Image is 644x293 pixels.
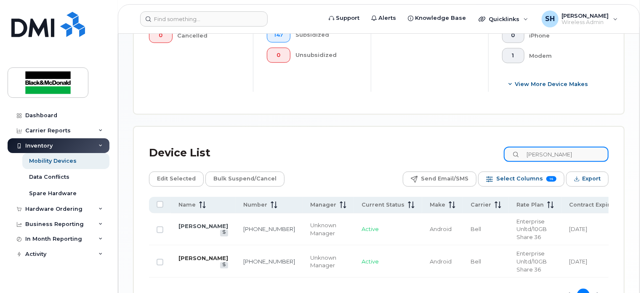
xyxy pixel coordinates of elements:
[140,11,268,27] input: Find something...
[515,80,588,88] span: View More Device Makes
[562,19,609,26] span: Wireless Admin
[362,258,379,265] span: Active
[530,28,596,43] div: iPhone
[362,226,379,232] span: Active
[516,218,547,240] span: Enterprise Unltd/10GB Share 36
[516,201,544,209] span: Rate Plan
[220,230,228,236] a: View Last Bill
[310,221,346,237] div: Unknown Manager
[243,258,295,265] a: [PHONE_NUMBER]
[546,176,556,182] span: 16
[509,52,517,59] span: 1
[489,16,519,22] span: Quicklinks
[295,48,357,63] div: Unsubsidized
[562,12,609,19] span: [PERSON_NAME]
[402,10,472,27] a: Knowledge Base
[496,172,543,185] span: Select Columns
[156,32,165,39] span: 0
[403,172,476,187] button: Send Email/SMS
[267,48,290,63] button: 0
[365,10,402,27] a: Alerts
[478,172,564,187] button: Select Columns 16
[536,11,624,27] div: Serena Hunter
[502,77,595,92] button: View More Device Makes
[415,14,466,22] span: Knowledge Base
[213,172,277,185] span: Bulk Suspend/Cancel
[157,172,196,185] span: Edit Selected
[149,172,204,187] button: Edit Selected
[178,255,228,261] a: [PERSON_NAME]
[178,201,196,209] span: Name
[471,201,491,209] span: Carrier
[362,201,404,209] span: Current Status
[310,254,346,269] div: Unknown Manager
[310,201,336,209] span: Manager
[243,226,295,232] a: [PHONE_NUMBER]
[274,52,283,59] span: 0
[545,14,555,24] span: SH
[530,48,596,63] div: Modem
[323,10,365,27] a: Support
[430,201,445,209] span: Make
[471,226,481,232] span: Bell
[178,223,228,229] a: [PERSON_NAME]
[336,14,359,22] span: Support
[178,28,240,43] div: Cancelled
[430,226,452,232] span: Android
[502,48,524,63] button: 1
[569,258,587,265] span: [DATE]
[378,14,396,22] span: Alerts
[471,258,481,265] span: Bell
[267,27,290,43] button: 147
[430,258,452,265] span: Android
[243,201,267,209] span: Number
[569,226,587,232] span: [DATE]
[295,27,357,43] div: Subsidized
[516,250,547,272] span: Enterprise Unltd/10GB Share 36
[473,11,534,27] div: Quicklinks
[149,142,210,164] div: Device List
[569,201,613,209] span: Contract Expiry
[502,28,524,43] button: 0
[220,262,228,269] a: View Last Bill
[149,28,173,43] button: 0
[504,147,609,162] input: Search Device List ...
[274,32,283,38] span: 147
[582,172,601,185] span: Export
[509,32,517,39] span: 0
[205,172,285,187] button: Bulk Suspend/Cancel
[566,172,609,187] button: Export
[421,172,468,185] span: Send Email/SMS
